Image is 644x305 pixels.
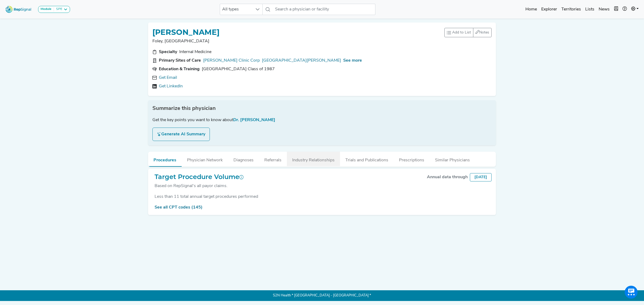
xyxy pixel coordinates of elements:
div: Education & Training [159,66,200,72]
button: Trials and Publications [340,152,394,166]
a: Explorer [539,4,559,15]
a: [GEOGRAPHIC_DATA][PERSON_NAME] [262,57,341,64]
a: Get LinkedIn [159,83,183,90]
div: Internal Medicine [179,49,211,55]
button: Notes [473,28,492,37]
div: Less than 11 total annual target procedures performed [152,194,492,200]
button: Intel Book [612,4,620,15]
div: Primary Sites of Care [159,57,201,64]
div: Specialty [159,49,177,55]
a: [PERSON_NAME] Clinic Corp [203,57,260,64]
span: Dr. [PERSON_NAME] [233,118,275,122]
div: [DATE] [470,173,492,181]
span: Summarize this physician [152,105,216,113]
div: Annual data through [427,174,468,180]
a: Get Email [159,75,177,81]
div: toolbar [444,28,492,37]
button: Physician Network [182,152,228,166]
button: Prescriptions [394,152,430,166]
span: See more [343,58,362,63]
a: Home [523,4,539,15]
span: Notes [479,31,489,35]
button: Diagnoses [228,152,259,166]
button: Similar Physicians [430,152,475,166]
h1: [PERSON_NAME] [152,28,219,37]
a: News [597,4,612,15]
div: Get the key points you want to know about [152,117,492,123]
div: Based on RepSignal's all payor claims. [155,183,244,189]
h2: Target Procedure Volume [155,173,244,181]
input: Search a physician or facility [273,4,375,15]
button: Referrals [259,152,287,166]
a: Lists [583,4,597,15]
a: Territories [559,4,583,15]
button: ModuleSPE [38,6,70,13]
span: All types [220,4,252,15]
button: Add to List [444,28,473,37]
div: Wake Forest University School of Medicine Class of 1987 [202,66,275,72]
div: SPE [54,7,62,12]
a: See all CPT codes (145) [155,205,203,210]
button: Industry Relationships [287,152,340,166]
button: Generate AI Summary [152,128,210,141]
strong: Module [41,8,52,11]
p: S2N Health * [GEOGRAPHIC_DATA] - [GEOGRAPHIC_DATA] * [148,290,496,301]
p: Foley, [GEOGRAPHIC_DATA] [152,38,444,44]
span: Add to List [452,30,471,35]
button: Procedures [148,152,182,167]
